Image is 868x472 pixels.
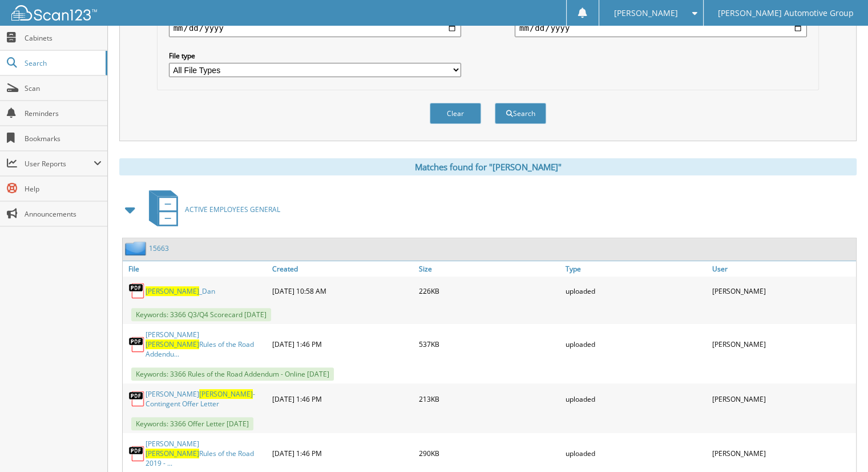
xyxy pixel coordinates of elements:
[269,327,416,362] div: [DATE] 1:46 PM
[430,103,481,124] button: Clear
[128,336,146,353] img: PDF.png
[131,367,334,381] span: Keywords: 3366 Rules of the Road Addendum - Online [DATE]
[709,261,856,277] a: User
[613,10,677,17] span: [PERSON_NAME]
[185,205,280,214] span: ACTIVE EMPLOYEES GENERAL
[563,327,709,362] div: uploaded
[709,327,856,362] div: [PERSON_NAME]
[269,261,416,277] a: Created
[146,339,199,349] span: [PERSON_NAME]
[25,33,102,43] span: Cabinets
[416,436,563,471] div: 290KB
[146,286,199,296] span: [PERSON_NAME]
[416,327,563,362] div: 537KB
[146,439,267,468] a: [PERSON_NAME][PERSON_NAME]Rules of the Road 2019 - ...
[25,83,102,93] span: Scan
[416,261,563,277] a: Size
[416,386,563,411] div: 213KB
[128,390,146,407] img: PDF.png
[131,308,271,321] span: Keywords: 3366 Q3/Q4 Scorecard [DATE]
[119,158,857,175] div: Matches found for "[PERSON_NAME]"
[25,184,102,194] span: Help
[495,103,546,124] button: Search
[416,279,563,302] div: 226KB
[25,58,100,68] span: Search
[269,386,416,411] div: [DATE] 1:46 PM
[199,389,253,399] span: [PERSON_NAME]
[128,282,146,299] img: PDF.png
[25,109,102,118] span: Reminders
[169,19,461,37] input: start
[709,436,856,471] div: [PERSON_NAME]
[131,417,253,430] span: Keywords: 3366 Offer Letter [DATE]
[563,386,709,411] div: uploaded
[11,5,97,21] img: scan123-logo-white.svg
[149,243,169,253] a: 15663
[718,10,854,17] span: [PERSON_NAME] Automotive Group
[709,386,856,411] div: [PERSON_NAME]
[709,279,856,302] div: [PERSON_NAME]
[125,241,149,255] img: folder2.png
[146,286,215,296] a: [PERSON_NAME]_Dan
[563,279,709,302] div: uploaded
[269,436,416,471] div: [DATE] 1:46 PM
[128,445,146,462] img: PDF.png
[123,261,269,277] a: File
[146,330,267,359] a: [PERSON_NAME][PERSON_NAME]Rules of the Road Addendu...
[269,279,416,302] div: [DATE] 10:58 AM
[142,187,280,232] a: ACTIVE EMPLOYEES GENERAL
[515,19,807,37] input: end
[811,417,868,472] iframe: Chat Widget
[25,134,102,143] span: Bookmarks
[563,436,709,471] div: uploaded
[169,51,461,61] label: File type
[25,209,102,219] span: Announcements
[25,159,94,169] span: User Reports
[146,389,267,409] a: [PERSON_NAME][PERSON_NAME]- Contingent Offer Letter
[563,261,709,277] a: Type
[146,449,199,458] span: [PERSON_NAME]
